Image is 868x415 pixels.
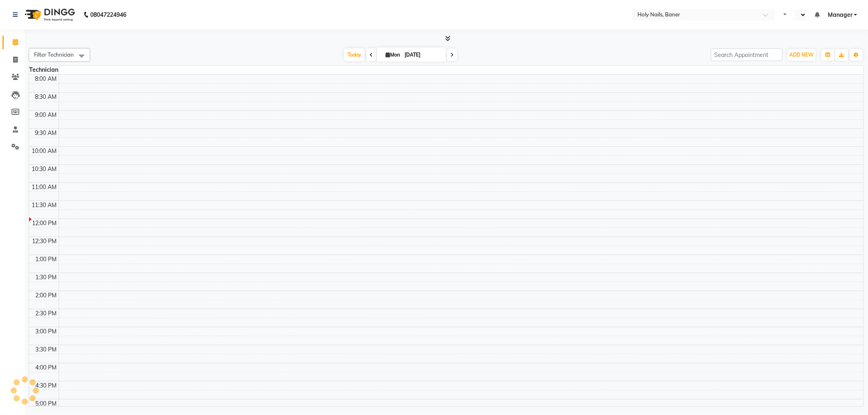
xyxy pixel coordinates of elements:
div: 9:00 AM [34,111,59,119]
span: ADD NEW [790,52,814,58]
span: Manager [828,11,852,19]
span: Filter Technician [34,51,74,58]
div: 12:30 PM [31,237,59,246]
div: 2:30 PM [34,309,59,318]
div: 11:00 AM [30,183,59,192]
span: Mon [384,52,402,58]
img: logo [21,3,77,26]
div: 3:00 PM [34,327,59,336]
button: ADD NEW [788,49,816,61]
div: Technician [29,66,59,74]
div: 12:00 PM [31,219,59,228]
div: 11:30 AM [30,201,59,210]
div: 1:00 PM [34,255,59,264]
input: Search Appointment [711,48,783,61]
div: 1:30 PM [34,273,59,282]
div: 5:00 PM [34,399,59,408]
div: 10:30 AM [30,165,59,173]
b: 08047224946 [90,3,126,26]
input: 2025-09-01 [402,49,443,61]
div: 9:30 AM [34,129,59,137]
div: 10:00 AM [30,147,59,155]
div: 2:00 PM [34,291,59,300]
div: 8:00 AM [34,75,59,83]
span: Today [344,48,365,61]
div: 3:30 PM [34,345,59,354]
div: 4:00 PM [34,363,59,372]
div: 8:30 AM [34,93,59,101]
div: 4:30 PM [34,381,59,390]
